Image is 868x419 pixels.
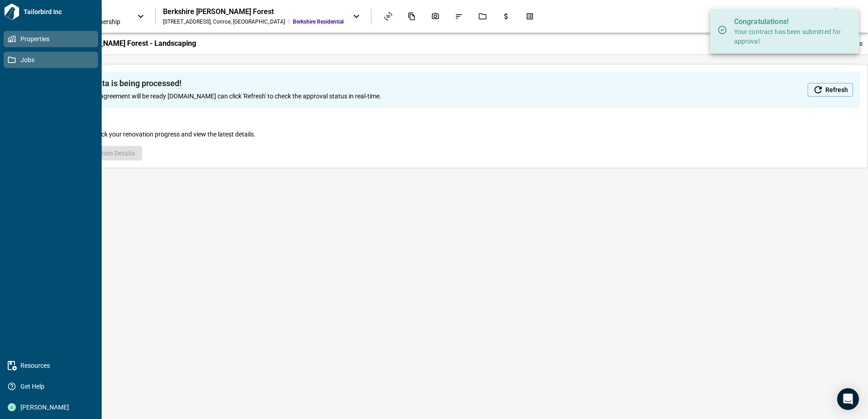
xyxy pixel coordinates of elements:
[16,382,89,391] span: Get Help
[837,388,859,410] div: Open Intercom Messenger
[20,7,98,16] span: Tailorbird Inc
[75,92,381,101] span: Your live agreement will be ready [DOMAIN_NAME] can click 'Refresh' to check the approval status ...
[4,31,98,47] a: Properties
[473,9,492,24] div: Jobs
[734,27,843,46] p: Your contract has been submitted for approval
[4,52,98,68] a: Jobs
[16,403,89,412] span: [PERSON_NAME]
[293,18,344,25] span: Berkshire Residential
[426,9,445,24] div: Photos
[734,16,843,27] p: Congratulations!
[163,7,344,16] div: Berkshire [PERSON_NAME] Forest
[449,9,469,24] div: Issues & Info
[808,83,853,97] button: Refresh
[520,9,539,24] div: Takeoff Center
[402,9,421,24] div: Documents
[16,361,89,370] span: Resources
[40,39,196,48] span: NR-2595 [PERSON_NAME] Forest - Landscaping
[163,18,285,25] div: [STREET_ADDRESS] , Conroe , [GEOGRAPHIC_DATA]
[497,9,516,24] div: Budgets
[53,130,256,139] span: Click below to track your renovation progress and view the latest details.
[379,9,398,24] div: Asset View
[16,55,89,64] span: Jobs
[16,34,89,44] span: Properties
[825,85,848,94] span: Refresh
[75,79,381,88] span: Your data is being processed!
